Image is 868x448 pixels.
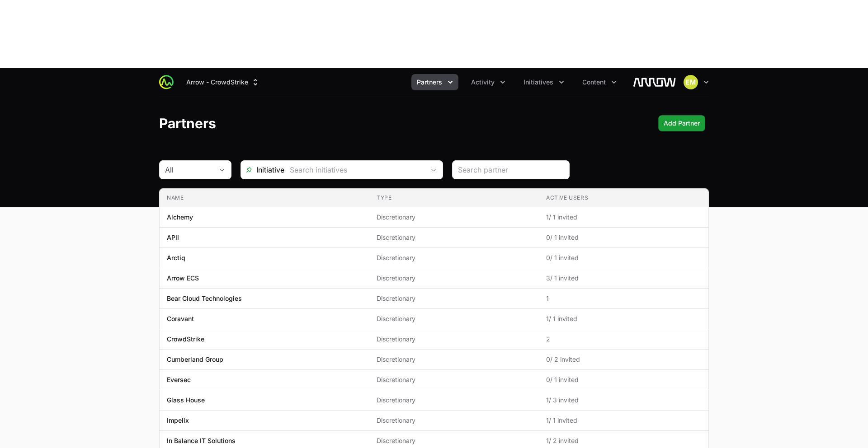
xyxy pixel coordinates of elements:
[546,253,701,262] span: 0 / 1 invited
[411,74,458,90] button: Partners
[582,78,606,87] span: Content
[546,416,701,425] span: 1 / 1 invited
[546,375,701,384] span: 0 / 1 invited
[167,233,179,242] p: APII
[524,78,553,87] span: Initiatives
[167,294,242,303] p: Bear Cloud Technologies
[377,253,532,262] span: Discretionary
[546,314,701,323] span: 1 / 1 invited
[159,75,174,89] img: ActivitySource
[411,74,458,90] div: Partners menu
[160,189,369,207] th: Name
[377,274,532,283] span: Discretionary
[546,355,701,364] span: 0 / 2 invited
[577,74,622,90] button: Content
[546,396,701,405] span: 1 / 3 invited
[167,416,189,425] p: Impelix
[546,294,701,303] span: 1
[377,396,532,405] span: Discretionary
[167,253,185,262] p: Arctiq
[167,213,193,222] p: Alchemy
[518,74,570,90] div: Initiatives menu
[167,314,194,323] p: Coravant
[377,355,532,364] span: Discretionary
[160,161,231,179] button: All
[167,375,191,384] p: Eversec
[377,375,532,384] span: Discretionary
[377,335,532,344] span: Discretionary
[377,436,532,445] span: Discretionary
[458,164,564,175] input: Search partner
[377,314,532,323] span: Discretionary
[546,436,701,445] span: 1 / 2 invited
[466,74,511,90] div: Activity menu
[377,294,532,303] span: Discretionary
[633,73,676,91] img: Arrow
[167,274,199,283] p: Arrow ECS
[471,78,495,87] span: Activity
[684,75,698,89] img: Eric Mingus
[377,233,532,242] span: Discretionary
[167,335,204,344] p: CrowdStrike
[658,115,705,131] div: Primary actions
[284,161,425,179] input: Search initiatives
[159,115,216,131] h1: Partners
[181,74,265,90] button: Arrow - CrowdStrike
[417,78,442,87] span: Partners
[174,74,622,90] div: Main navigation
[377,213,532,222] span: Discretionary
[658,115,705,131] button: Add Partner
[377,416,532,425] span: Discretionary
[165,164,213,175] div: All
[577,74,622,90] div: Content menu
[518,74,570,90] button: Initiatives
[546,335,701,344] span: 2
[181,74,265,90] div: Supplier switch menu
[167,396,205,405] p: Glass House
[546,213,701,222] span: 1 / 1 invited
[546,233,701,242] span: 0 / 1 invited
[369,189,539,207] th: Type
[539,189,708,207] th: Active Users
[466,74,511,90] button: Activity
[167,355,223,364] p: Cumberland Group
[241,164,284,175] span: Initiative
[664,118,700,129] span: Add Partner
[167,436,236,445] p: In Balance IT Solutions
[425,161,443,179] div: Open
[546,274,701,283] span: 3 / 1 invited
